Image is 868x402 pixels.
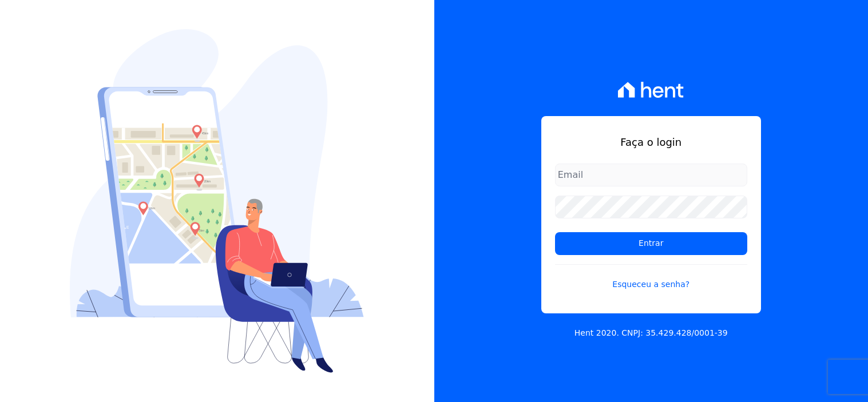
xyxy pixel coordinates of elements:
[555,134,747,150] h1: Faça o login
[555,232,747,255] input: Entrar
[555,164,747,186] input: Email
[574,327,728,339] p: Hent 2020. CNPJ: 35.429.428/0001-39
[70,29,364,373] img: Login
[555,264,747,290] a: Esqueceu a senha?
